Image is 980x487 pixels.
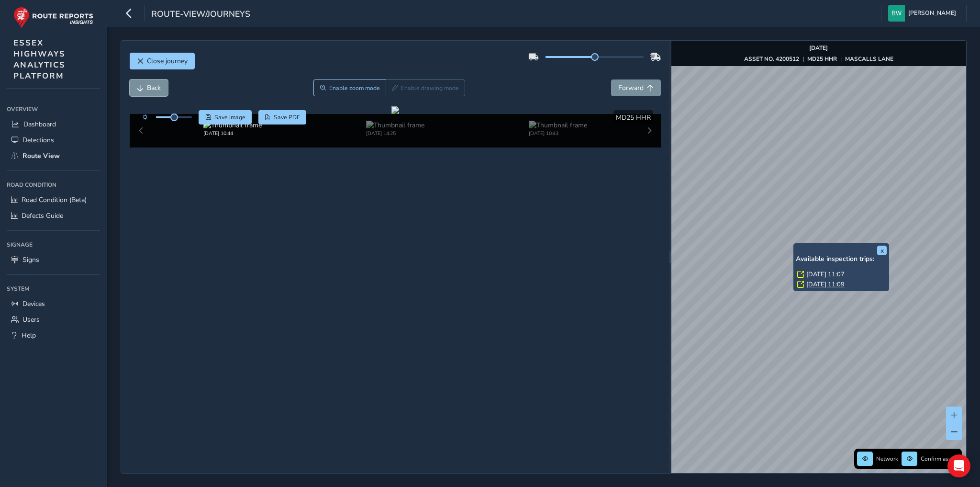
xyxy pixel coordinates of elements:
button: Forward [611,79,661,96]
span: Devices [22,299,45,308]
span: ESSEX HIGHWAYS ANALYTICS PLATFORM [13,37,66,81]
a: [DATE] 11:07 [806,270,845,279]
span: Detections [22,136,54,145]
button: Back [130,79,168,96]
a: Defects Guide [7,208,100,224]
div: Open Intercom Messenger [947,454,970,477]
span: Forward [618,83,644,92]
button: Zoom [313,79,386,96]
button: x [877,246,887,255]
img: rr logo [13,7,93,28]
a: Devices [7,296,100,312]
div: [DATE] 10:44 [203,130,262,137]
h6: Available inspection trips: [796,255,887,263]
a: [DATE] 11:09 [806,280,845,289]
div: Signage [7,238,100,252]
div: Overview [7,102,100,116]
div: [DATE] 14:25 [366,130,424,137]
img: Thumbnail frame [203,121,262,130]
div: System [7,282,100,296]
strong: [DATE] [809,44,828,52]
span: Save image [214,113,245,121]
div: [DATE] 10:43 [529,130,587,137]
img: Thumbnail frame [529,121,587,130]
button: Save [199,110,252,125]
button: Close journey [130,53,195,69]
span: Help [22,331,36,340]
div: Road Condition [7,178,100,192]
a: Users [7,312,100,328]
span: Road Condition (Beta) [22,195,87,204]
div: | | [744,55,893,63]
button: PDF [258,110,307,125]
span: MD25 HHR [616,113,651,122]
a: Route View [7,148,100,164]
span: Save PDF [274,113,300,121]
strong: MASCALLS LANE [845,55,893,63]
img: diamond-layout [888,5,905,22]
span: Signs [22,255,39,264]
span: [PERSON_NAME] [908,5,956,22]
span: Confirm assets [921,455,959,463]
span: Dashboard [23,120,56,129]
strong: ASSET NO. 4200512 [744,55,799,63]
span: Close journey [147,57,188,66]
a: Signs [7,252,100,268]
img: Thumbnail frame [366,121,424,130]
a: Help [7,328,100,343]
span: Enable zoom mode [329,84,380,92]
span: Route View [22,151,60,160]
button: [PERSON_NAME] [888,5,959,22]
a: Detections [7,132,100,148]
span: Network [876,455,898,463]
a: Road Condition (Beta) [7,192,100,208]
a: Dashboard [7,116,100,132]
span: Users [22,315,40,324]
strong: MD25 HHR [807,55,837,63]
span: Back [147,83,161,92]
span: route-view/journeys [151,8,250,22]
span: Defects Guide [22,211,63,220]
